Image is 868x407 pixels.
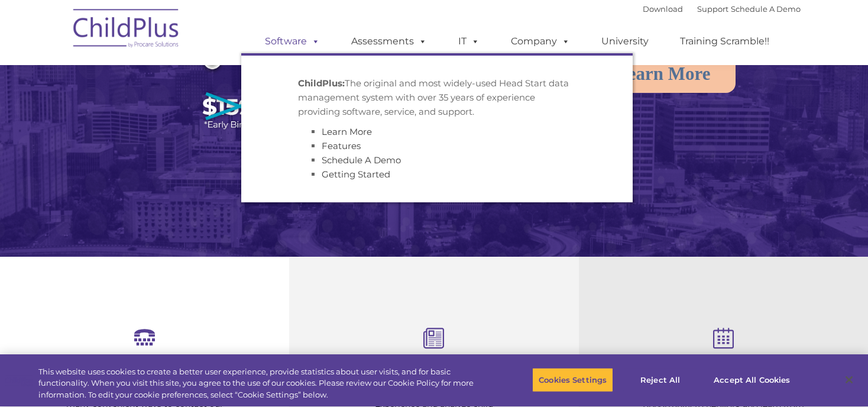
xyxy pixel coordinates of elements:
span: Phone number [164,127,215,135]
a: Download [643,4,683,14]
strong: ChildPlus: [298,77,345,89]
a: Support [697,4,728,14]
a: IT [446,30,491,53]
button: Close [836,367,862,393]
font: | [643,4,801,14]
a: Schedule A Demo [731,4,801,14]
a: Company [499,30,582,53]
button: Accept All Cookies [707,367,796,392]
a: Learn More [322,126,372,137]
button: Cookies Settings [532,367,613,392]
a: Assessments [339,30,439,53]
a: Software [253,30,332,53]
span: Last name [164,78,200,87]
a: Features [322,140,361,151]
p: The original and most widely-used Head Start data management system with over 35 years of experie... [298,76,576,119]
a: Training Scramble!! [668,30,781,53]
a: University [590,30,660,53]
img: ChildPlus by Procare Solutions [67,1,186,60]
a: Learn More [590,54,736,93]
a: Getting Started [322,169,390,180]
button: Reject All [623,367,697,392]
a: Schedule A Demo [322,154,401,166]
div: This website uses cookies to create a better user experience, provide statistics about user visit... [38,366,477,401]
